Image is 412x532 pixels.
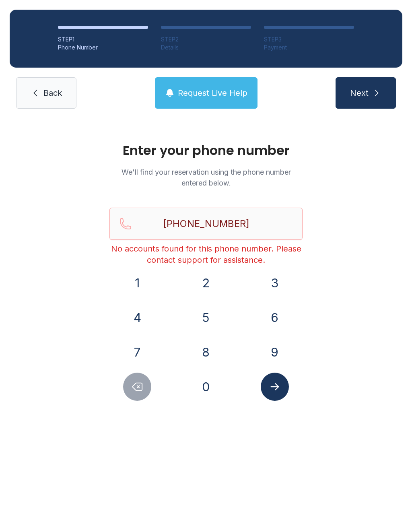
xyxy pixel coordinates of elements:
[192,303,220,332] button: 5
[58,43,148,52] div: Phone Number
[178,87,247,99] span: Request Live Help
[109,243,303,266] div: No accounts found for this phone number. Please contact support for assistance.
[58,35,148,43] div: STEP 1
[123,338,151,366] button: 7
[192,373,220,401] button: 0
[261,303,289,332] button: 6
[109,144,303,157] h1: Enter your phone number
[123,303,151,332] button: 4
[264,43,354,52] div: Payment
[261,269,289,297] button: 3
[161,43,251,52] div: Details
[264,35,354,43] div: STEP 3
[350,87,369,99] span: Next
[261,338,289,366] button: 9
[261,373,289,401] button: Submit lookup form
[123,269,151,297] button: 1
[192,338,220,366] button: 8
[109,208,303,240] input: Reservation phone number
[123,373,151,401] button: Delete number
[109,167,303,188] p: We'll find your reservation using the phone number entered below.
[192,269,220,297] button: 2
[43,87,62,99] span: Back
[161,35,251,43] div: STEP 2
